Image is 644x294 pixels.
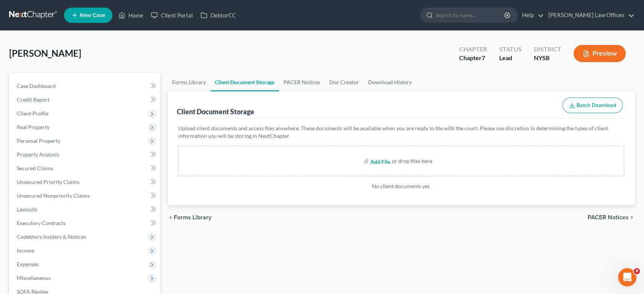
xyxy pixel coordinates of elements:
button: Preview [574,45,626,62]
a: [PERSON_NAME] Law Offices [545,8,634,22]
span: Personal Property [17,137,60,144]
a: Lawsuits [11,203,160,216]
a: DebtorCC [197,8,240,22]
a: Unsecured Nonpriority Claims [11,189,160,203]
p: Upload client documents and access files anywhere. These documents will be available when you are... [178,125,625,140]
span: Expenses [17,261,38,267]
input: Search by name... [436,8,505,22]
span: Secured Claims [17,165,53,171]
a: Property Analysis [11,148,160,161]
button: chevron_left Forms Library [168,214,211,220]
a: Home [115,8,147,22]
button: PACER Notices chevron_right [588,214,635,220]
div: Status [499,45,522,54]
a: Credit Report [11,93,160,107]
span: Case Dashboard [17,83,56,89]
a: Doc Creator [325,73,364,91]
span: 8 [634,268,640,274]
span: [PERSON_NAME] [9,48,81,59]
span: Executory Contracts [17,220,66,226]
p: No client documents yet. [178,182,625,190]
span: Credit Report [17,96,50,103]
a: Help [518,8,544,22]
button: Batch Download [562,97,623,113]
a: Executory Contracts [11,216,160,230]
span: Unsecured Priority Claims [17,179,80,185]
a: Unsecured Priority Claims [11,175,160,189]
span: Codebtors Insiders & Notices [17,233,86,240]
div: District [534,45,561,54]
span: Batch Download [577,102,616,109]
i: chevron_right [629,214,635,220]
span: Forms Library [174,214,211,220]
div: Lead [499,54,522,62]
span: Income [17,247,34,254]
span: 7 [482,54,485,61]
span: Property Analysis [17,151,59,158]
i: chevron_left [168,214,174,220]
div: Client Document Storage [177,107,254,116]
div: Chapter [459,54,487,62]
span: Unsecured Nonpriority Claims [17,192,90,199]
div: Chapter [459,45,487,54]
a: PACER Notices [279,73,325,91]
a: Case Dashboard [11,79,160,93]
div: or drop files here [392,157,432,165]
span: Real Property [17,124,50,130]
span: Client Profile [17,110,48,117]
a: Download History [364,73,417,91]
div: NYSB [534,54,561,62]
span: PACER Notices [588,214,629,220]
span: New Case [80,13,105,18]
span: Lawsuits [17,206,37,213]
a: Forms Library [168,73,210,91]
iframe: Intercom live chat [618,268,636,286]
a: Client Portal [147,8,197,22]
a: Secured Claims [11,161,160,175]
a: Client Document Storage [210,73,279,91]
span: Miscellaneous [17,275,51,281]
